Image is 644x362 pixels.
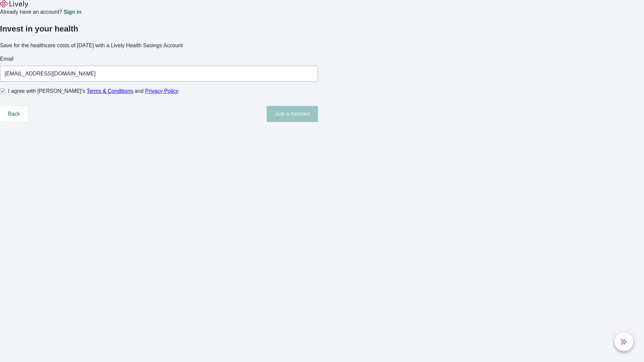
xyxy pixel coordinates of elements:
svg: Lively AI Assistant [621,339,627,345]
button: chat [614,333,633,351]
span: I agree with [PERSON_NAME]’s and [8,87,178,95]
a: Sign in [63,9,81,15]
a: Terms & Conditions [87,88,133,94]
a: Privacy Policy [145,88,179,94]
